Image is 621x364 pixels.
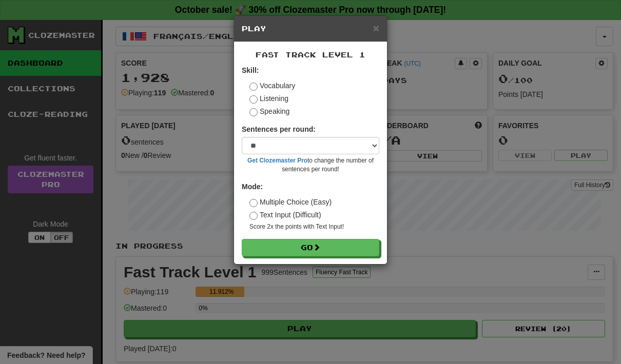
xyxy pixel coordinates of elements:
[373,23,379,33] button: Close
[249,108,258,116] input: Speaking
[249,106,289,116] label: Speaking
[247,157,307,164] a: Get Clozemaster Pro
[249,95,258,104] input: Listening
[249,199,258,207] input: Multiple Choice (Easy)
[242,124,316,134] label: Sentences per round:
[249,83,258,91] input: Vocabulary
[249,80,295,91] label: Vocabulary
[242,66,259,74] strong: Skill:
[242,156,379,174] small: to change the number of sentences per round!
[242,24,379,34] h5: Play
[242,239,379,256] button: Go
[249,210,321,220] label: Text Input (Difficult)
[249,197,332,207] label: Multiple Choice (Easy)
[373,22,379,34] span: ×
[242,183,263,191] strong: Mode:
[249,223,379,231] small: Score 2x the points with Text Input !
[256,50,365,59] span: Fast Track Level 1
[249,212,258,220] input: Text Input (Difficult)
[249,93,288,104] label: Listening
